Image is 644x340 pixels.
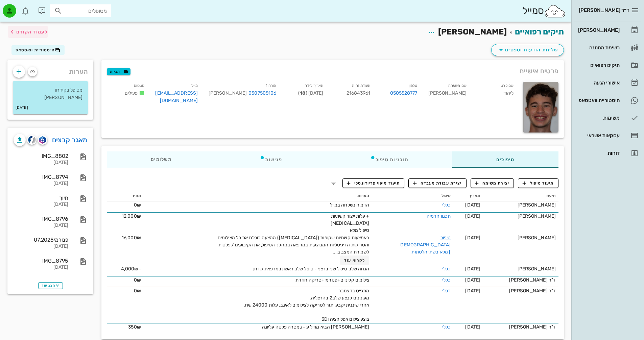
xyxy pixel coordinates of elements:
[253,266,369,272] span: הנחה שלב טיפול שני ברצף - טופל שלב ראשון במרפאת קדרון
[330,202,369,208] span: הדמיה נשלחה במייל
[14,195,68,201] div: חיוך
[465,277,480,283] span: [DATE]
[266,83,277,88] small: הורה 1
[486,287,556,294] div: ד"ר [PERSON_NAME]
[448,83,467,88] small: שם משפחה
[121,266,141,272] span: -4,000₪
[400,235,451,255] a: טיפול [DEMOGRAPHIC_DATA] מלא בשתי הלסתות
[486,323,556,331] div: ד"ר [PERSON_NAME]
[577,150,620,156] div: דוחות
[577,45,620,50] div: רשימת המתנה
[442,202,451,208] a: כללי
[574,110,641,126] a: משימות
[209,90,276,97] div: [PERSON_NAME]
[574,127,641,144] a: עסקאות אשראי
[465,235,480,241] span: [DATE]
[413,180,462,186] span: יצירת עבודת מעבדה
[465,266,480,272] span: [DATE]
[27,135,37,145] button: cliniview logo
[409,83,418,88] small: טלפון
[20,5,24,9] span: תג
[134,277,141,283] span: 0₪
[544,4,566,18] img: SmileCloud logo
[574,75,641,91] a: אישורי הגעה
[155,90,198,103] a: [EMAIL_ADDRESS][DOMAIN_NAME]
[465,213,480,219] span: [DATE]
[14,223,68,228] div: [DATE]
[14,181,68,187] div: [DATE]
[16,29,48,35] span: לעמוד הקודם
[14,244,68,249] div: [DATE]
[16,104,28,112] small: [DATE]
[574,145,641,161] a: דוחות
[14,258,68,264] div: IMG_8795
[8,26,48,38] button: לעמוד הקודם
[122,213,141,219] span: 12,000₪
[423,80,472,108] div: [PERSON_NAME]
[14,160,68,166] div: [DATE]
[408,178,466,188] button: יצירת עבודת מעבדה
[14,174,68,180] div: IMG_8794
[344,258,365,263] span: לקרוא עוד
[486,234,556,241] div: [PERSON_NAME]
[577,63,620,68] div: תיקים רפואיים
[305,83,323,88] small: תאריך לידה
[574,22,641,38] a: [PERSON_NAME]
[248,90,276,97] a: 0507505106
[300,90,305,96] strong: 18
[14,216,68,222] div: IMG_8796
[122,235,141,241] span: 16,000₪
[28,136,36,144] img: cliniview logo
[442,324,451,330] a: כללי
[453,191,483,201] th: תאריך
[523,180,554,186] span: תיעוד טיפול
[262,324,369,330] span: [PERSON_NAME] הביא מודל ע - נמסרה פלטה עליונה
[486,201,556,209] div: [PERSON_NAME]
[110,69,127,75] span: תגיות
[14,202,68,208] div: [DATE]
[14,265,68,270] div: [DATE]
[577,115,620,121] div: משימות
[486,276,556,284] div: ד"ר [PERSON_NAME]
[342,178,405,188] button: תיעוד מיפוי פריודונטלי
[11,45,65,55] button: היסטוריית וואטסאפ
[442,266,451,272] a: כללי
[574,57,641,73] a: תיקים רפואיים
[518,178,558,188] button: תיעוד טיפול
[500,83,514,88] small: שם פרטי
[442,288,451,294] a: כללי
[452,151,558,168] div: טיפולים
[442,277,451,283] a: כללי
[577,80,620,86] div: אישורי הגעה
[14,237,68,243] div: פנורמי07.2025
[340,256,369,265] button: לקרוא עוד
[471,178,514,188] button: יצירת משימה
[128,324,141,330] span: 350₪
[52,135,88,145] a: מאגר קבצים
[577,98,620,103] div: היסטוריית וואטסאפ
[352,83,370,88] small: תעודת זהות
[191,83,198,88] small: מייל
[522,4,566,18] div: סמייל
[39,136,46,144] img: romexis logo
[7,60,93,80] div: הערות
[38,282,63,289] button: הצג עוד
[216,151,326,168] div: פגישות
[18,87,82,101] p: מטופל בקידרון [PERSON_NAME]
[331,213,369,233] span: + עלות ייצור קשתיות [MEDICAL_DATA] טיפול מלא
[107,68,130,75] button: תגיות
[326,151,452,168] div: תוכניות טיפול
[134,288,141,294] span: 0₪
[151,157,172,162] span: תשלומים
[134,83,145,88] small: סטטוס
[577,133,620,138] div: עסקאות אשראי
[486,265,556,272] div: [PERSON_NAME]
[465,324,480,330] span: [DATE]
[472,80,519,108] div: ליהוד
[438,27,507,37] span: [PERSON_NAME]
[390,90,418,97] a: 0505528777
[16,48,55,52] span: היסטוריית וואטסאפ
[486,213,556,220] div: [PERSON_NAME]
[125,90,138,96] span: פעילים
[427,213,451,219] a: תכנון הדמיה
